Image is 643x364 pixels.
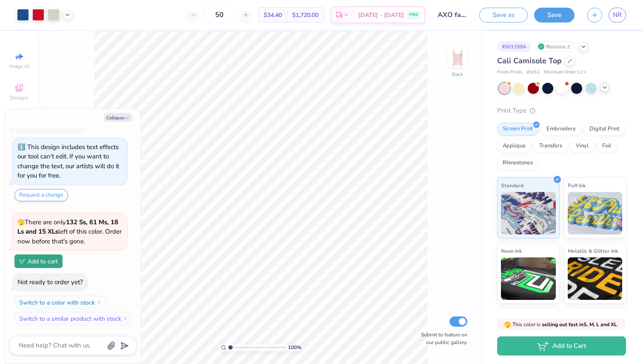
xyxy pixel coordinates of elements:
button: Add to cart [14,254,63,268]
div: Foil [597,140,617,152]
button: Save [534,8,575,23]
a: NR [609,8,626,23]
span: Fresh Prints [497,69,522,76]
input: – – [203,7,236,23]
span: Metallic & Glitter Ink [568,246,618,255]
img: Standard [501,192,556,234]
span: 🫣 [17,218,25,226]
span: This color is . [504,321,618,328]
span: There are only left of this color. Order now before that's gone. [17,218,122,245]
span: Puff Ink [568,181,586,190]
button: Switch to a similar product with stock [14,312,133,325]
div: Print Type [497,106,626,116]
span: Designs [10,94,28,101]
div: Back [452,71,463,78]
div: # 501199A [497,41,531,52]
span: 100 % [288,344,302,351]
img: Back [449,49,466,66]
div: Digital Print [584,123,625,135]
span: $34.40 [264,11,282,20]
span: # fp52 [526,69,540,76]
div: Revision 2 [535,41,575,52]
div: Rhinestones [497,157,538,169]
span: Neon Ink [501,246,522,255]
span: $1,720.00 [292,11,319,20]
button: Switch to a color with stock [14,296,106,309]
div: Applique [497,140,531,152]
div: This design includes text effects our tool can't edit. If you want to change the text, our artist... [17,143,119,180]
span: NR [613,10,622,20]
div: Transfers [534,140,568,152]
input: Untitled Design [431,6,473,23]
div: Not ready to order yet? [17,278,83,286]
span: Standard [501,181,524,190]
div: Vinyl [570,140,594,152]
span: Image AI [9,63,29,70]
img: Switch to a similar product with stock [123,316,128,321]
div: Screen Print [497,123,538,135]
img: Neon Ink [501,257,556,300]
button: Collapse [104,113,132,122]
label: Submit to feature on our public gallery. [416,331,467,346]
img: Puff Ink [568,192,623,234]
span: Minimum Order: 12 + [544,69,586,76]
span: 🫣 [504,321,511,329]
strong: 132 Ss, 61 Ms, 18 Ls and 15 XLs [17,218,118,236]
strong: selling out fast in S, M, L and XL [542,321,617,328]
span: [DATE] - [DATE] [358,11,404,20]
span: FREE [409,12,418,18]
div: Embroidery [541,123,581,135]
button: Add to Cart [497,336,626,356]
img: Metallic & Glitter Ink [568,257,623,300]
img: Add to cart [19,259,25,264]
span: Cali Camisole Top [497,56,562,66]
button: Request a change [14,189,68,201]
img: Switch to a color with stock [97,300,102,305]
button: Save as [479,8,528,23]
